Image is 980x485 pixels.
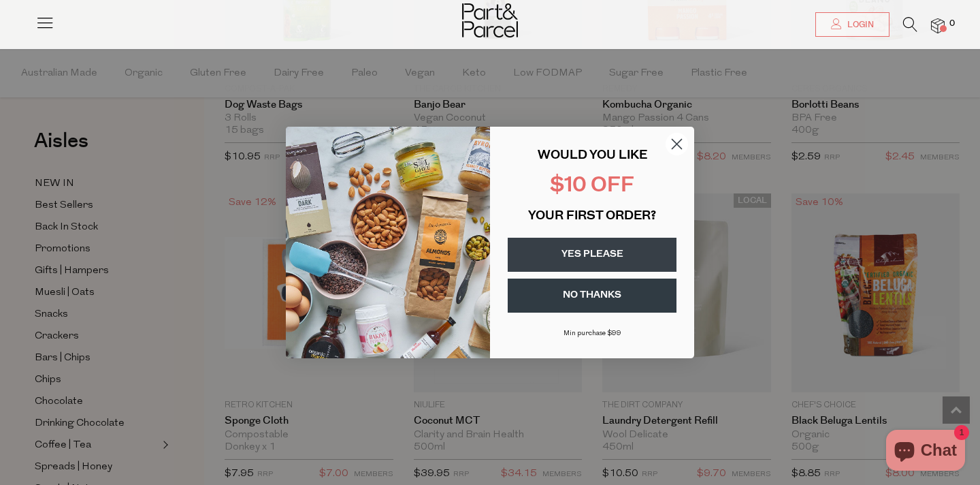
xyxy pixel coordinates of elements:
[563,330,621,337] span: Min purchase $99
[538,150,647,162] span: WOULD YOU LIKE
[462,3,518,37] img: Part&Parcel
[550,176,634,197] span: $10 OFF
[844,19,874,31] span: Login
[508,238,676,272] button: YES PLEASE
[815,12,889,37] a: Login
[665,132,689,156] button: Close dialog
[528,210,656,223] span: YOUR FIRST ORDER?
[882,430,969,474] inbox-online-store-chat: Shopify online store chat
[931,18,945,33] a: 0
[508,279,676,313] button: NO THANKS
[946,18,958,30] span: 0
[286,127,490,358] img: 43fba0fb-7538-40bc-babb-ffb1a4d097bc.jpeg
